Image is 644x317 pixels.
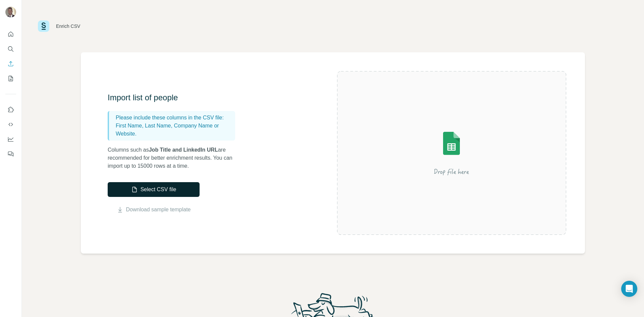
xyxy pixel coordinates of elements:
h3: Import list of people [108,92,242,103]
button: Quick start [5,28,16,40]
button: Enrich CSV [5,58,16,70]
img: Surfe Logo [38,20,49,32]
div: Open Intercom Messenger [621,281,637,297]
p: Please include these columns in the CSV file: [116,114,232,122]
button: Use Surfe API [5,118,16,130]
span: Job Title and LinkedIn URL [149,147,218,153]
div: Enrich CSV [56,23,80,30]
button: Feedback [5,148,16,160]
a: Download sample template [126,206,191,214]
button: Select CSV file [108,182,200,197]
p: Columns such as are recommended for better enrichment results. You can import up to 15000 rows at... [108,146,242,170]
button: Search [5,43,16,55]
button: Use Surfe on LinkedIn [5,104,16,116]
button: Download sample template [108,206,200,214]
img: Surfe Illustration - Drop file here or select below [391,113,512,193]
button: Dashboard [5,133,16,145]
button: My lists [5,72,16,85]
p: First Name, Last Name, Company Name or Website. [116,122,232,138]
img: Avatar [5,7,16,17]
